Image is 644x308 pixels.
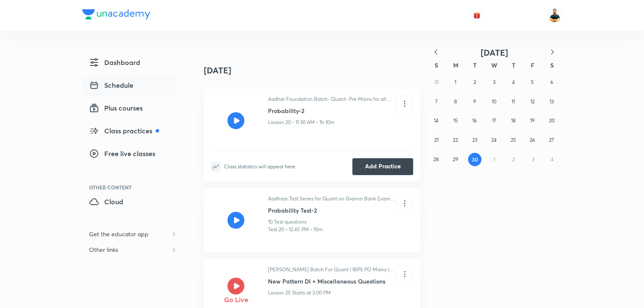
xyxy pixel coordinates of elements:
abbr: September 17, 2025 [492,117,496,124]
button: September 21, 2025 [430,133,443,147]
button: September 5, 2025 [526,76,539,89]
button: September 11, 2025 [506,95,520,108]
button: September 20, 2025 [545,114,558,127]
button: September 1, 2025 [449,76,462,89]
p: Aadhaar:Test Series for Quant on Gramin Bank Exams [DATE]-[DATE] [268,195,396,203]
a: Plus courses [82,100,177,119]
button: September 4, 2025 [506,76,520,89]
p: Lesson 25 Starts at 3:00 PM [268,289,331,297]
abbr: September 15, 2025 [453,117,458,124]
abbr: September 5, 2025 [531,79,534,85]
h6: New Pattern DI + Miscellaneous Questions [268,277,396,286]
p: Lesson 20 • 11:30 AM • 1h 10m [268,119,335,126]
button: September 25, 2025 [506,133,520,147]
button: September 18, 2025 [506,114,520,127]
button: Add Practice [352,158,413,175]
span: Free live classes [89,149,155,159]
button: September 8, 2025 [449,95,462,108]
button: September 14, 2025 [430,114,443,127]
button: September 22, 2025 [449,133,462,147]
abbr: September 7, 2025 [435,98,438,105]
span: [DATE] [481,47,508,58]
abbr: September 30, 2025 [472,156,478,163]
abbr: September 28, 2025 [433,156,439,162]
abbr: September 26, 2025 [530,137,535,143]
div: Other Content [89,185,177,190]
abbr: September 16, 2025 [472,117,477,124]
img: statistics-icon [211,162,221,172]
button: September 10, 2025 [487,95,501,108]
button: September 7, 2025 [430,95,443,108]
h6: Probability-2 [268,106,396,115]
abbr: September 13, 2025 [549,98,554,105]
abbr: September 19, 2025 [530,117,535,124]
button: September 2, 2025 [468,76,482,89]
button: September 13, 2025 [545,95,558,108]
abbr: Thursday [512,61,515,69]
button: [DATE] [445,47,543,58]
abbr: September 10, 2025 [492,98,496,105]
button: September 19, 2025 [526,114,539,127]
abbr: September 21, 2025 [434,137,438,143]
h5: Go Live [224,294,248,305]
p: 10 Test questions Test 20 • 12:45 PM • 10m [268,218,323,233]
abbr: September 8, 2025 [454,98,457,105]
img: avatar [473,11,481,19]
abbr: September 2, 2025 [474,79,476,85]
abbr: September 29, 2025 [453,156,458,162]
abbr: September 11, 2025 [511,98,515,105]
button: September 16, 2025 [468,114,482,127]
abbr: Saturday [550,61,554,69]
abbr: September 22, 2025 [453,137,458,143]
abbr: September 9, 2025 [473,98,476,105]
button: September 23, 2025 [468,133,482,147]
abbr: September 24, 2025 [491,137,497,143]
a: Cloud [82,193,177,213]
button: September 26, 2025 [526,133,539,147]
abbr: September 27, 2025 [549,137,554,143]
span: Dashboard [89,57,140,68]
button: September 3, 2025 [487,76,501,89]
button: avatar [470,8,484,22]
button: September 15, 2025 [449,114,462,127]
h6: Other links [82,242,125,257]
button: September 28, 2025 [430,153,443,166]
a: Class practices [82,122,177,142]
h6: Get the educator app [82,226,155,242]
span: Plus courses [89,103,143,113]
iframe: Help widget launcher [569,275,635,299]
button: September 9, 2025 [468,95,482,108]
button: September 6, 2025 [545,76,558,89]
abbr: September 14, 2025 [434,117,438,124]
abbr: September 1, 2025 [455,79,456,85]
span: Schedule [89,80,133,90]
img: Sumit Kumar Verma [547,8,562,22]
button: September 12, 2025 [526,95,539,108]
button: September 27, 2025 [545,133,558,147]
abbr: September 4, 2025 [512,79,515,85]
abbr: Friday [531,61,534,69]
abbr: September 18, 2025 [511,117,516,124]
button: September 30, 2025 [468,153,482,166]
abbr: September 25, 2025 [511,137,516,143]
a: Company Logo [82,9,150,22]
div: Class statistics will appear here [224,164,295,170]
button: September 29, 2025 [449,153,462,166]
abbr: September 12, 2025 [530,98,535,105]
abbr: Wednesday [491,61,497,69]
abbr: September 23, 2025 [472,137,477,143]
p: Aadhar Foundation Batch- Quant- Pre Mains for all Bank Exams 2025-26 [268,95,396,103]
abbr: Monday [453,61,458,69]
button: September 24, 2025 [487,133,501,147]
p: [PERSON_NAME] Batch For Quant | IBPS PO Mains | Clerk Mains [268,266,396,273]
button: September 17, 2025 [487,114,501,127]
img: Company Logo [82,9,150,19]
abbr: Tuesday [473,61,476,69]
a: Free live classes [82,145,177,165]
abbr: September 20, 2025 [549,117,555,124]
h4: [DATE] [204,57,420,84]
abbr: September 6, 2025 [550,79,553,85]
h6: Probability Test-2 [268,206,396,215]
abbr: September 3, 2025 [493,79,495,85]
span: Cloud [89,197,123,207]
